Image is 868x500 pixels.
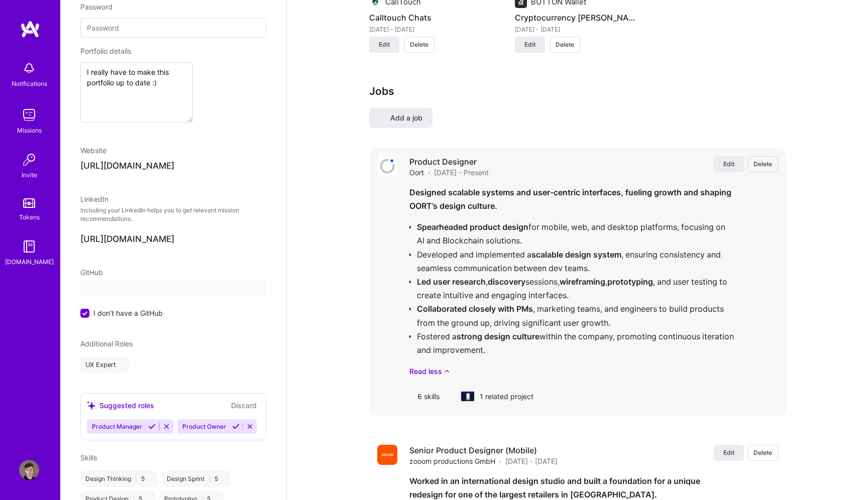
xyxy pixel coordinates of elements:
input: Password [80,18,266,38]
button: Edit [714,445,744,461]
div: Suggested roles [87,400,154,411]
button: Delete [748,445,778,461]
img: guide book [19,236,39,257]
span: · [428,167,430,178]
h4: Calltouch Chats [369,11,495,24]
span: Product Owner [182,423,226,430]
span: Delete [410,40,428,49]
img: Invite [19,150,39,170]
div: [DATE] - [DATE] [369,24,495,35]
span: Product Manager [92,423,142,430]
span: Oort [409,167,424,178]
img: Company logo [377,445,397,465]
i: icon PlusBlack [379,115,386,122]
span: Add a job [379,113,422,123]
i: icon ArrowUpSecondaryDark [444,366,450,377]
a: User Avatar [17,460,42,480]
div: Design Thinking 5 [80,471,158,487]
div: Missions [17,125,42,136]
div: Tokens [19,212,40,222]
img: Oort [461,392,474,402]
span: [DATE] - Present [434,167,489,178]
button: Add a job [369,108,432,128]
i: Accept [148,423,156,430]
img: tokens [23,198,35,208]
div: Portfolio details [80,46,266,56]
span: Website [80,146,106,155]
button: Discard [228,400,260,411]
span: · [499,456,501,466]
i: Reject [246,423,254,430]
span: Delete [753,160,772,168]
a: Read less [409,366,778,377]
button: Delete [550,37,580,53]
span: Edit [524,40,535,49]
button: Edit [369,37,399,53]
i: icon Close [223,477,226,481]
span: I don't have a GitHub [93,308,163,318]
span: Edit [723,160,734,168]
span: Delete [753,448,772,457]
span: zooom productions GmbH [409,456,495,466]
textarea: I really have to make this portfolio up to date :) [80,62,193,122]
div: 1 related project [452,385,541,409]
button: Edit [714,156,744,172]
img: bell [19,58,39,78]
button: Delete [404,37,435,53]
h4: Product Designer [409,156,489,167]
span: | [208,475,210,483]
img: Company logo [377,156,397,176]
span: Edit [723,448,734,457]
img: teamwork [19,105,39,125]
span: Edit [379,40,390,49]
span: GitHub [80,268,103,277]
span: Additional Roles [80,339,133,348]
p: Including your LinkedIn helps you to get relevant mission recommendations. [80,206,266,223]
h3: Jobs [369,85,786,97]
button: Edit [515,37,545,53]
div: 6 skills [409,385,448,409]
i: icon Close [149,477,153,481]
button: Delete [748,156,778,172]
span: LinkedIn [80,195,108,203]
h4: Senior Product Designer (Mobile) [409,445,558,456]
span: | [135,475,137,483]
div: Password [80,2,266,12]
img: User Avatar [19,460,39,480]
i: icon Close [121,363,125,367]
input: http://... [80,158,266,174]
div: Invite [22,170,37,180]
span: Delete [556,40,574,49]
div: Design Sprint 5 [162,471,231,487]
i: icon SuggestedTeams [87,401,95,410]
div: Notifications [12,78,47,89]
span: [DATE] - [DATE] [505,456,558,466]
i: Reject [163,423,170,430]
span: Skills [80,453,97,462]
div: [DOMAIN_NAME] [5,257,54,267]
img: logo [20,20,40,38]
h4: Cryptocurrency [PERSON_NAME] & Widget [515,11,640,24]
div: UX Expert [80,357,130,373]
i: Accept [232,423,240,430]
div: [DATE] - [DATE] [515,24,640,35]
